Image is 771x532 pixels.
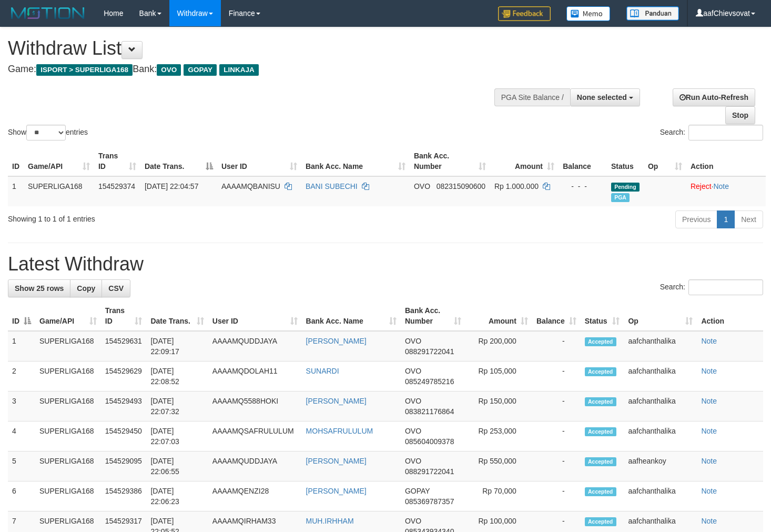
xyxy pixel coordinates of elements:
[675,210,717,228] a: Previous
[405,377,454,386] span: Copy 085249785216 to clipboard
[585,487,616,496] span: Accepted
[8,331,35,362] td: 1
[15,284,64,293] span: Show 25 rows
[8,392,35,421] td: 3
[686,146,766,176] th: Action
[101,451,147,481] td: 154529095
[146,451,208,481] td: [DATE] 22:06:55
[8,125,88,140] label: Show entries
[701,487,717,495] a: Note
[8,279,70,297] a: Show 25 rows
[146,481,208,511] td: [DATE] 22:06:23
[101,301,147,331] th: Trans ID: activate to sort column ascending
[8,176,24,206] td: 1
[24,176,94,206] td: SUPERLIGA168
[24,146,94,176] th: Game/API: activate to sort column ascending
[101,362,147,392] td: 154529629
[498,6,551,21] img: Feedback.jpg
[8,451,35,481] td: 5
[410,146,490,176] th: Bank Acc. Number: activate to sort column ascending
[306,457,367,465] a: [PERSON_NAME]
[585,517,616,526] span: Accepted
[624,392,697,421] td: aafchanthalika
[532,331,581,362] td: -
[35,301,101,331] th: Game/API: activate to sort column ascending
[8,64,503,75] h4: Game: Bank:
[36,64,133,76] span: ISPORT > SUPERLIGA168
[102,279,130,297] a: CSV
[184,64,217,76] span: GOPAY
[301,146,410,176] th: Bank Acc. Name: activate to sort column ascending
[101,392,147,421] td: 154529493
[146,362,208,392] td: [DATE] 22:08:52
[108,284,124,293] span: CSV
[563,181,603,192] div: - - -
[532,362,581,392] td: -
[145,182,198,190] span: [DATE] 22:04:57
[146,331,208,362] td: [DATE] 22:09:17
[157,64,181,76] span: OVO
[8,421,35,451] td: 4
[208,392,302,421] td: AAAAMQ5588HOKI
[465,451,532,481] td: Rp 550,000
[306,487,367,495] a: [PERSON_NAME]
[465,481,532,511] td: Rp 70,000
[734,210,763,228] a: Next
[8,362,35,392] td: 2
[208,451,302,481] td: AAAAMQUDDJAYA
[8,5,88,21] img: MOTION_logo.png
[713,182,729,190] a: Note
[306,182,358,190] a: BANI SUBECHI
[701,337,717,345] a: Note
[624,331,697,362] td: aafchanthalika
[8,254,763,275] h1: Latest Withdraw
[70,279,102,297] a: Copy
[701,517,717,525] a: Note
[686,176,766,206] td: ·
[35,362,101,392] td: SUPERLIGA168
[660,279,763,295] label: Search:
[585,427,616,436] span: Accepted
[585,457,616,466] span: Accepted
[306,337,367,345] a: [PERSON_NAME]
[101,481,147,511] td: 154529386
[306,367,339,375] a: SUNARDI
[624,451,697,481] td: aafheankoy
[465,301,532,331] th: Amount: activate to sort column ascending
[465,362,532,392] td: Rp 105,000
[624,421,697,451] td: aafchanthalika
[437,182,485,190] span: Copy 082315090600 to clipboard
[660,125,763,140] label: Search:
[611,193,630,202] span: Marked by aafheankoy
[717,210,735,228] a: 1
[585,367,616,376] span: Accepted
[701,397,717,405] a: Note
[401,301,465,331] th: Bank Acc. Number: activate to sort column ascending
[77,284,95,293] span: Copy
[208,481,302,511] td: AAAAMQENZI28
[532,421,581,451] td: -
[405,407,454,416] span: Copy 083821176864 to clipboard
[208,421,302,451] td: AAAAMQSAFRULULUM
[405,467,454,476] span: Copy 088291722041 to clipboard
[494,182,539,190] span: Rp 1.000.000
[8,38,503,59] h1: Withdraw List
[221,182,280,190] span: AAAAMQBANISU
[146,392,208,421] td: [DATE] 22:07:32
[101,421,147,451] td: 154529450
[405,517,421,525] span: OVO
[94,146,140,176] th: Trans ID: activate to sort column ascending
[725,106,755,124] a: Stop
[146,421,208,451] td: [DATE] 22:07:03
[585,337,616,346] span: Accepted
[8,481,35,511] td: 6
[559,146,607,176] th: Balance
[624,481,697,511] td: aafchanthalika
[405,437,454,446] span: Copy 085604009378 to clipboard
[566,6,611,21] img: Button%20Memo.svg
[35,481,101,511] td: SUPERLIGA168
[688,279,763,295] input: Search:
[624,301,697,331] th: Op: activate to sort column ascending
[208,362,302,392] td: AAAAMQDOLAH11
[465,421,532,451] td: Rp 253,000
